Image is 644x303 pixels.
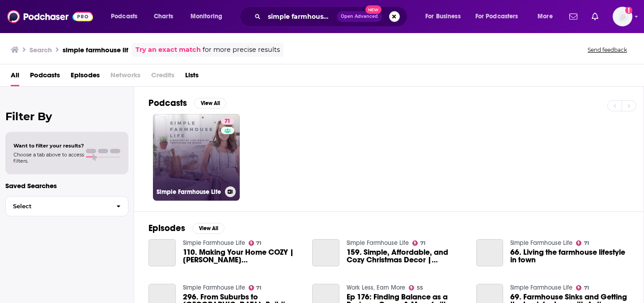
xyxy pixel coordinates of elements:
[470,9,531,24] button: open menu
[585,46,630,54] button: Send feedback
[613,7,632,26] img: User Profile
[191,10,222,23] span: Monitoring
[476,239,504,266] a: 66. Living the farmhouse lifestyle in town
[194,98,226,109] button: View All
[510,284,572,291] a: Simple Farmhouse Life
[148,97,187,109] h2: Podcasts
[111,10,137,23] span: Podcasts
[225,117,230,126] span: 71
[256,241,261,245] span: 71
[110,68,140,86] span: Networks
[613,7,632,26] button: Show profile menu
[30,68,60,86] a: Podcasts
[347,284,405,291] a: Work Less, Earn More
[154,10,173,23] span: Charts
[183,248,302,264] a: 110. Making Your Home COZY | Liz Marie on The Simple Farmhouse Life Podcast!
[249,240,262,246] a: 71
[148,97,226,109] a: PodcastsView All
[13,143,84,149] span: Want to filter your results?
[347,239,409,247] a: Simple Farmhouse Life
[151,68,174,86] span: Credits
[153,114,240,201] a: 71Simple Farmhouse Life
[341,14,378,19] span: Open Advanced
[6,203,109,209] span: Select
[584,286,589,290] span: 71
[183,284,245,291] a: Simple Farmhouse Life
[13,151,84,164] span: Choose a tab above to access filters.
[412,240,425,246] a: 71
[249,285,262,290] a: 71
[584,241,589,245] span: 71
[510,248,629,264] a: 66. Living the farmhouse lifestyle in town
[248,6,416,27] div: Search podcasts, credits, & more...
[312,239,339,266] a: 159. Simple, Affordable, and Cozy Christmas Decor | Emily of Handmade Farmhouse
[347,248,466,264] a: 159. Simple, Affordable, and Cozy Christmas Decor | Emily of Handmade Farmhouse
[5,181,128,190] p: Saved Searches
[419,9,472,24] button: open menu
[63,46,128,54] h3: simple farmhouse lif
[136,45,201,55] a: Try an exact match
[157,188,221,196] h3: Simple Farmhouse Life
[337,11,382,22] button: Open AdvancedNew
[184,9,234,24] button: open menu
[576,240,589,246] a: 71
[105,9,149,24] button: open menu
[203,45,280,55] span: for more precise results
[613,7,632,26] span: Logged in as NehaLad
[588,9,602,24] a: Show notifications dropdown
[420,241,425,245] span: 71
[30,46,52,54] h3: Search
[566,9,581,24] a: Show notifications dropdown
[183,248,302,264] span: 110. Making Your Home COZY | [PERSON_NAME] [PERSON_NAME] on The Simple Farmhouse Life Podcast!
[475,10,518,23] span: For Podcasters
[365,5,381,14] span: New
[192,223,225,234] button: View All
[148,9,178,24] a: Charts
[11,68,19,86] a: All
[409,285,423,290] a: 55
[425,10,461,23] span: For Business
[510,239,572,247] a: Simple Farmhouse Life
[5,196,128,216] button: Select
[5,110,128,123] h2: Filter By
[256,286,261,290] span: 71
[221,118,234,125] a: 71
[347,248,466,264] span: 159. Simple, Affordable, and Cozy Christmas Decor | [PERSON_NAME] of Handmade Farmhouse
[625,7,632,14] svg: Add a profile image
[148,239,176,266] a: 110. Making Your Home COZY | Liz Marie on The Simple Farmhouse Life Podcast!
[71,68,100,86] a: Episodes
[7,8,93,25] img: Podchaser - Follow, Share and Rate Podcasts
[148,223,225,234] a: EpisodesView All
[417,286,423,290] span: 55
[264,9,337,24] input: Search podcasts, credits, & more...
[531,9,564,24] button: open menu
[538,10,553,23] span: More
[183,239,245,247] a: Simple Farmhouse Life
[148,223,185,234] h2: Episodes
[576,285,589,290] a: 71
[185,68,199,86] a: Lists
